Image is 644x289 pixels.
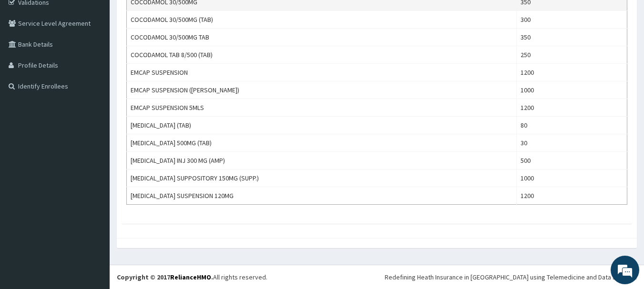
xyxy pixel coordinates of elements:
div: Chat with us now [50,53,160,66]
td: 350 [517,29,627,46]
td: COCODAMOL TAB 8/500 (TAB) [127,46,517,64]
td: 300 [517,11,627,29]
td: EMCAP SUSPENSION ([PERSON_NAME]) [127,81,517,99]
td: [MEDICAL_DATA] SUSPENSION 120MG [127,187,517,205]
td: COCODAMOL 30/500MG TAB [127,29,517,46]
td: 30 [517,134,627,152]
td: [MEDICAL_DATA] SUPPOSITORY 150MG (SUPP.) [127,169,517,187]
td: 80 [517,117,627,134]
td: 1000 [517,81,627,99]
td: 1200 [517,187,627,205]
td: [MEDICAL_DATA] (TAB) [127,117,517,134]
td: 1000 [517,169,627,187]
span: We're online! [55,85,132,181]
div: Minimize live chat window [156,5,179,28]
strong: Copyright © 2017 . [117,273,213,281]
td: EMCAP SUSPENSION [127,64,517,81]
div: Redefining Heath Insurance in [GEOGRAPHIC_DATA] using Telemedicine and Data Science! [385,272,637,282]
textarea: Type your message and hit 'Enter' [5,190,182,223]
td: 1200 [517,64,627,81]
td: 250 [517,46,627,64]
a: RelianceHMO [170,273,211,281]
td: 500 [517,152,627,169]
img: d_794563401_company_1708531726252_794563401 [18,48,39,71]
td: 1200 [517,99,627,117]
footer: All rights reserved. [110,265,644,289]
td: [MEDICAL_DATA] 500MG (TAB) [127,134,517,152]
td: [MEDICAL_DATA] INJ 300 MG (AMP) [127,152,517,169]
td: COCODAMOL 30/500MG (TAB) [127,11,517,29]
td: EMCAP SUSPENSION 5MLS [127,99,517,117]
